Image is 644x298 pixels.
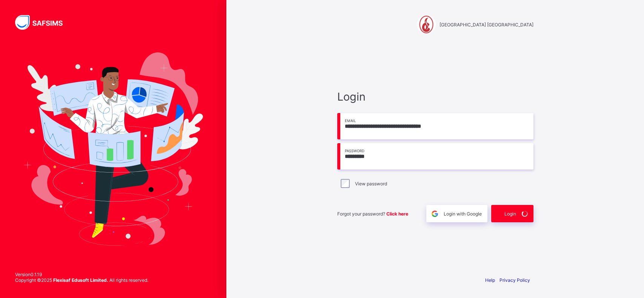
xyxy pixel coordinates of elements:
[485,277,495,283] a: Help
[355,181,387,186] label: View password
[23,52,203,245] img: Hero Image
[504,211,516,217] span: Login
[53,277,108,283] strong: Flexisaf Edusoft Limited.
[15,15,72,30] img: SAFSIMS Logo
[386,211,408,217] a: Click here
[15,277,148,283] span: Copyright © 2025 All rights reserved.
[444,211,482,217] span: Login with Google
[337,90,533,103] span: Login
[15,272,148,277] span: Version 0.1.19
[440,22,533,28] span: [GEOGRAPHIC_DATA] [GEOGRAPHIC_DATA]
[430,209,439,218] img: google.396cfc9801f0270233282035f929180a.svg
[500,277,530,283] a: Privacy Policy
[337,211,408,217] span: Forgot your password?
